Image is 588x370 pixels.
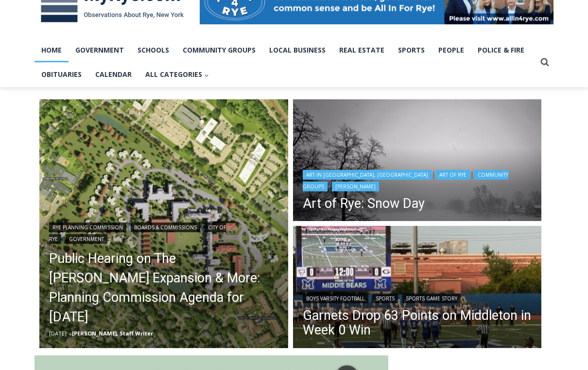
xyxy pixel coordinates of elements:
[131,38,176,62] a: Schools
[35,38,69,62] a: Home
[432,38,471,62] a: People
[536,54,553,71] button: View Search Form
[39,99,288,349] img: (PHOTO: Illustrative plan of The Osborn's proposed site plan from the July 105h public hearing. T...
[3,100,95,137] span: Open Tues. - Sun. [PHONE_NUMBER]
[49,222,126,232] a: Rye Planning Commission
[293,99,542,224] a: Read More Art of Rye: Snow Day
[303,196,532,211] a: Art of Rye: Snow Day
[303,170,432,180] a: Art in [GEOGRAPHIC_DATA], [GEOGRAPHIC_DATA]
[262,38,332,62] a: Local Business
[293,226,542,351] img: (PHOTO: Rye and Middletown walking to midfield before their Week 0 game on Friday, September 5, 2...
[303,294,368,303] a: Boys Varsity Football
[293,226,542,351] a: Read More Garnets Drop 63 Points on Middleton in Week 0 Win
[436,170,470,180] a: Art of Rye
[372,294,398,303] a: Sports
[303,308,532,337] a: Garnets Drop 63 Points on Middleton in Week 0 Win
[39,99,288,349] a: Read More Public Hearing on The Osborn Expansion & More: Planning Commission Agenda for Tuesday, ...
[245,0,459,94] div: "The first chef I interviewed talked about coming to [GEOGRAPHIC_DATA] from [GEOGRAPHIC_DATA] in ...
[49,221,278,244] div: | | |
[72,330,153,337] a: [PERSON_NAME], Staff Writer
[303,292,532,303] div: | |
[88,62,138,87] a: Calendar
[234,94,471,121] a: Intern @ [DOMAIN_NAME]
[49,330,67,337] time: [DATE]
[391,38,432,62] a: Sports
[254,97,450,119] span: Intern @ [DOMAIN_NAME]
[176,38,262,62] a: Community Groups
[69,330,72,337] span: –
[131,222,200,232] a: Boards & Commissions
[100,61,143,116] div: "clearly one of the favorites in the [GEOGRAPHIC_DATA] neighborhood"
[303,168,532,191] div: | | |
[69,38,131,62] a: Government
[402,294,461,303] a: Sports Game Story
[293,99,542,224] img: (PHOTO: Snow Day. Children run through the snowy landscape in search of fun. By Stacey Massey, au...
[49,249,278,327] a: Public Hearing on The [PERSON_NAME] Expansion & More: Planning Commission Agenda for [DATE]
[66,234,107,244] a: Government
[0,98,98,121] a: Open Tues. - Sun. [PHONE_NUMBER]
[471,38,531,62] a: Police & Fire
[303,170,508,191] a: Community Groups
[332,182,379,191] a: [PERSON_NAME]
[35,62,88,87] a: Obituaries
[138,62,216,87] button: Child menu of All Categories
[35,38,536,87] nav: Primary Navigation
[332,38,391,62] a: Real Estate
